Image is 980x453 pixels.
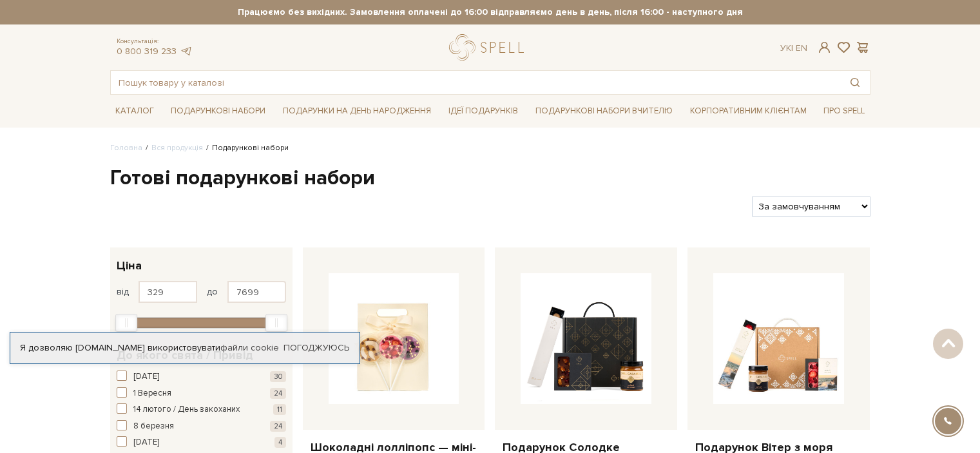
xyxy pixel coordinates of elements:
h1: Готові подарункові набори [110,165,870,192]
a: Подарункові набори Вчителю [530,100,678,122]
div: Я дозволяю [DOMAIN_NAME] використовувати [10,342,360,354]
span: [DATE] [133,371,159,383]
a: telegram [180,46,193,57]
button: [DATE] 4 [117,436,286,449]
span: 4 [274,437,286,448]
div: Min [115,314,137,332]
span: 8 березня [133,420,174,433]
a: Погоджуюсь [283,342,349,354]
span: 11 [273,404,286,415]
strong: Працюємо без вихідних. Замовлення оплачені до 16:00 відправляємо день в день, після 16:00 - насту... [110,6,870,18]
span: від [117,286,129,298]
a: Про Spell [818,101,870,121]
a: logo [449,34,530,61]
a: Головна [110,143,142,153]
input: Ціна [227,281,286,303]
div: Max [265,314,287,332]
li: Подарункові набори [203,142,289,154]
span: Ціна [117,257,142,275]
span: до [207,286,218,298]
input: Пошук товару у каталозі [111,71,840,94]
span: 24 [270,421,286,432]
button: 14 лютого / День закоханих 11 [117,403,286,416]
a: 0 800 319 233 [117,46,177,57]
a: Корпоративним клієнтам [685,101,812,121]
span: 1 Вересня [133,387,171,400]
span: Консультація: [117,37,193,46]
button: 1 Вересня 24 [117,387,286,400]
span: 14 лютого / День закоханих [133,403,240,416]
span: [DATE] [133,436,159,449]
span: | [791,43,793,53]
span: 30 [270,371,286,382]
a: Вся продукція [151,143,203,153]
a: En [796,43,807,53]
div: Ук [780,43,807,54]
button: Пошук товару у каталозі [840,71,870,94]
a: Ідеї подарунків [443,101,523,121]
button: 8 березня 24 [117,420,286,433]
a: Каталог [110,101,159,121]
a: файли cookie [220,342,279,353]
a: Подарунки на День народження [278,101,436,121]
input: Ціна [139,281,197,303]
button: [DATE] 30 [117,371,286,383]
a: Подарункові набори [166,101,271,121]
span: 24 [270,388,286,399]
